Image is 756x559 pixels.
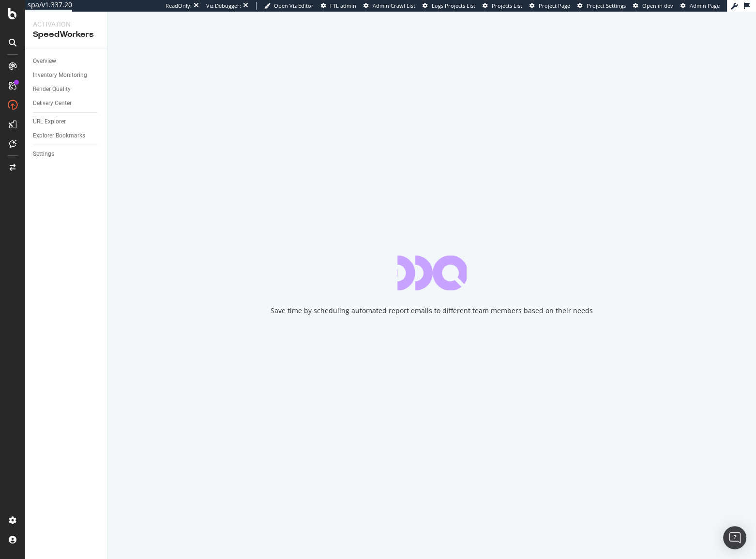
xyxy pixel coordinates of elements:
[397,256,467,290] div: animation
[166,2,192,10] div: ReadOnly:
[264,2,314,10] a: Open Viz Editor
[432,2,475,9] span: Logs Projects List
[33,98,100,108] a: Delivery Center
[363,2,415,10] a: Admin Crawl List
[33,56,56,66] div: Overview
[33,117,100,127] a: URL Explorer
[33,149,54,159] div: Settings
[33,56,100,66] a: Overview
[274,2,314,9] span: Open Viz Editor
[33,98,72,108] div: Delivery Center
[680,2,720,10] a: Admin Page
[33,70,87,80] div: Inventory Monitoring
[642,2,673,9] span: Open in dev
[539,2,570,9] span: Project Page
[423,2,475,10] a: Logs Projects List
[33,149,100,159] a: Settings
[33,19,99,29] div: Activation
[633,2,673,10] a: Open in dev
[33,131,100,141] a: Explorer Bookmarks
[206,2,241,10] div: Viz Debugger:
[577,2,626,10] a: Project Settings
[33,29,99,40] div: SpeedWorkers
[483,2,522,10] a: Projects List
[33,117,66,127] div: URL Explorer
[529,2,570,10] a: Project Page
[330,2,356,9] span: FTL admin
[33,84,71,94] div: Render Quality
[690,2,720,9] span: Admin Page
[33,84,100,94] a: Render Quality
[33,131,85,141] div: Explorer Bookmarks
[33,70,100,80] a: Inventory Monitoring
[373,2,415,9] span: Admin Crawl List
[587,2,626,9] span: Project Settings
[321,2,356,10] a: FTL admin
[492,2,522,9] span: Projects List
[723,526,746,549] div: Open Intercom Messenger
[271,306,593,316] div: Save time by scheduling automated report emails to different team members based on their needs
